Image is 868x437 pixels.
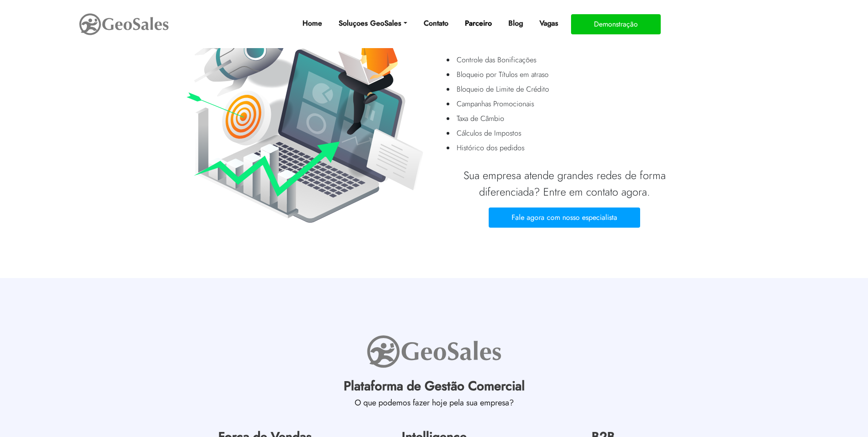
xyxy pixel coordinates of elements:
a: Soluçoes GeoSales [335,14,410,33]
li: Controle das Bonificações [455,53,686,67]
button: Demonstração [571,14,661,34]
a: Contato [420,14,452,33]
img: GeoSales [78,11,170,37]
li: Bloqueio de Limite de Crédito [455,82,686,97]
li: Campanhas Promocionais [455,97,686,111]
button: Fale agora com nosso especialista [489,208,640,228]
li: Histórico dos pedidos [455,141,686,155]
a: Parceiro [461,14,496,33]
li: Taxa de Câmbio [455,111,686,126]
img: Inteligência Comercial [180,18,427,224]
li: Bloqueio por Títulos em atraso [455,67,686,82]
h3: O que podemos fazer hoje pela sua empresa? [180,398,688,413]
a: Home [299,14,326,33]
li: Cálculos de Impostos [455,126,686,141]
a: Vagas [536,14,562,33]
h2: Plataforma de Gestão Comercial [180,378,688,399]
a: Blog [505,14,527,33]
p: Sua empresa atende grandes redes de forma diferenciada? Entre em contato agora. [441,168,688,200]
img: GeoSales [366,333,503,370]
